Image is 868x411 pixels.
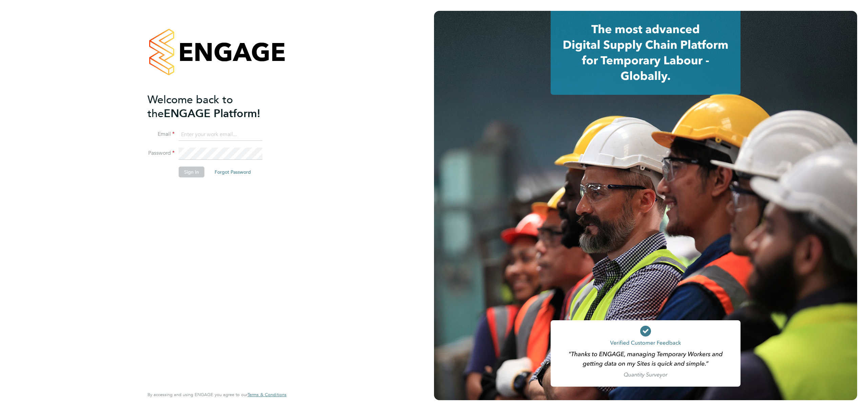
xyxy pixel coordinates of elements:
[147,93,280,121] h2: ENGAGE Platform!
[147,392,287,397] span: By accessing and using ENGAGE you agree to our
[147,150,175,157] label: Password
[209,167,256,177] button: Forgot Password
[147,93,233,120] span: Welcome back to the
[179,129,262,141] input: Enter your work email...
[248,392,287,397] a: Terms & Conditions
[147,131,175,138] label: Email
[248,392,287,397] span: Terms & Conditions
[179,167,204,177] button: Sign In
